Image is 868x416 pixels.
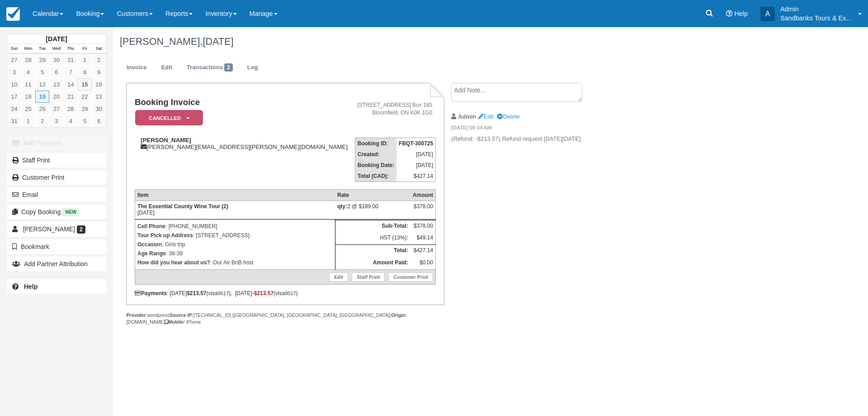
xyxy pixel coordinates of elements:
[451,124,604,134] em: [DATE] 09:34 AM
[335,232,410,244] td: HST (13%):
[78,66,92,78] a: 8
[7,66,21,78] a: 3
[335,220,410,232] th: Sub-Total:
[92,78,106,91] a: 16
[78,78,92,91] a: 15
[64,54,78,66] a: 31
[241,59,265,77] a: Log
[49,91,63,103] a: 20
[7,78,21,91] a: 10
[78,54,92,66] a: 1
[21,103,35,115] a: 25
[335,245,410,257] th: Total:
[218,291,229,296] small: 9517
[7,115,21,127] a: 31
[7,91,21,103] a: 17
[410,245,436,257] td: $427.14
[7,257,106,271] button: Add Partner Attribution
[35,78,49,91] a: 12
[49,54,63,66] a: 30
[7,153,106,167] a: Staff Print
[7,103,21,115] a: 24
[120,59,154,77] a: Invoice
[335,201,410,220] td: 2 @ $189.00
[352,273,385,282] a: Staff Print
[137,231,333,240] p: : [STREET_ADDRESS]
[78,103,92,115] a: 29
[135,201,335,220] td: [DATE]
[137,250,166,257] strong: Age Range
[137,203,228,210] strong: The Essential County Wine Tour (2)
[396,171,436,182] td: $427.14
[135,190,335,201] th: Item
[135,137,352,150] div: [PERSON_NAME][EMAIL_ADDRESS][PERSON_NAME][DOMAIN_NAME]
[92,44,106,54] th: Sat
[21,91,35,103] a: 18
[734,10,748,17] span: Help
[285,291,296,296] small: 9517
[7,170,106,185] a: Customer Print
[77,225,85,234] span: 2
[355,101,432,117] address: [STREET_ADDRESS] Box 185 Bloomfield, ON K0K 1G0
[399,140,433,147] strong: FBQT-300725
[92,103,106,115] a: 30
[355,138,396,149] th: Booking ID:
[120,36,757,47] h1: [PERSON_NAME],
[458,113,476,120] strong: Admin
[49,66,63,78] a: 6
[21,44,35,54] th: Mon
[187,290,206,296] strong: $213.57
[7,222,106,236] a: [PERSON_NAME] 2
[35,103,49,115] a: 26
[35,91,49,103] a: 19
[21,78,35,91] a: 11
[64,44,78,54] th: Thu
[35,66,49,78] a: 5
[203,36,233,47] span: [DATE]
[355,171,396,182] th: Total (CAD):
[478,113,494,120] a: Edit
[64,91,78,103] a: 21
[64,115,78,127] a: 4
[780,14,853,23] p: Sandbanks Tours & Experiences
[126,312,147,318] strong: Provider:
[92,66,106,78] a: 9
[396,160,436,171] td: [DATE]
[137,232,193,239] strong: Tour Pick up Address
[49,44,63,54] th: Wed
[7,136,106,150] button: Add Payment
[137,259,210,266] strong: How did you hear about us?
[7,279,106,294] a: Help
[49,103,63,115] a: 27
[7,187,106,202] button: Email
[252,290,274,296] span: -$213.57
[135,110,203,126] em: Cancelled
[155,59,179,77] a: Edit
[7,239,106,254] button: Bookmark
[410,232,436,244] td: $49.14
[78,44,92,54] th: Fri
[49,78,63,91] a: 13
[92,54,106,66] a: 2
[780,5,853,14] p: Admin
[137,241,162,248] strong: Occasion
[180,59,240,77] a: Transactions2
[410,190,436,201] th: Amount
[410,220,436,232] td: $378.00
[64,103,78,115] a: 28
[141,137,191,143] strong: [PERSON_NAME]
[137,240,333,249] p: : Girls trip
[355,160,396,171] th: Booking Date:
[137,249,333,258] p: : 38-39
[23,225,75,233] span: [PERSON_NAME]
[21,115,35,127] a: 1
[135,290,167,296] strong: Payments
[413,203,433,217] div: $378.00
[135,110,200,126] a: Cancelled
[335,190,410,201] th: Rate
[24,283,38,290] b: Help
[335,257,410,269] th: Amount Paid:
[224,63,233,72] span: 2
[64,66,78,78] a: 7
[137,222,333,231] p: : [PHONE_NUMBER]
